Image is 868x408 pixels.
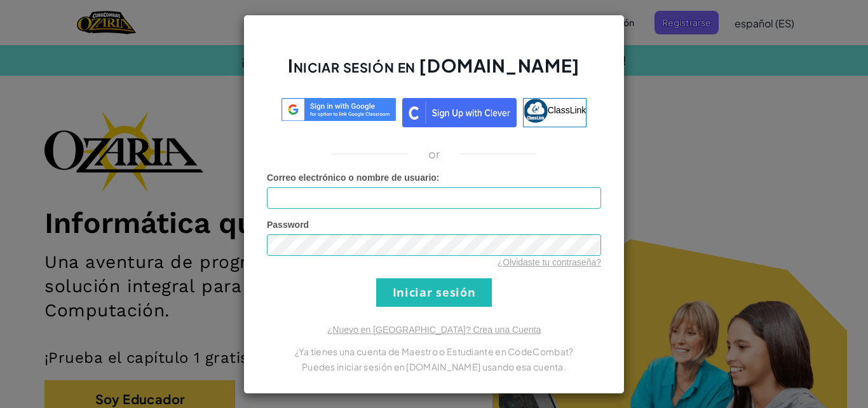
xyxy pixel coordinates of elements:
img: log-in-google-sso.svg [281,98,396,122]
h2: Iniciar sesión en [DOMAIN_NAME] [267,53,601,90]
img: classlink-logo-small.png [524,99,548,123]
span: ClassLink [548,104,587,115]
input: Iniciar sesión [376,278,492,307]
label: : [267,171,440,184]
img: clever_sso_button@2x.png [402,98,517,127]
p: or [428,146,440,162]
span: Correo electrónico o nombre de usuario [267,172,437,183]
a: ¿Olvidaste tu contraseña? [498,257,601,267]
span: Password [267,220,309,230]
a: ¿Nuevo en [GEOGRAPHIC_DATA]? Crea una Cuenta [327,325,541,335]
p: Puedes iniciar sesión en [DOMAIN_NAME] usando esa cuenta. [267,359,601,374]
p: ¿Ya tienes una cuenta de Maestro o Estudiante en CodeCombat? [267,344,601,359]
